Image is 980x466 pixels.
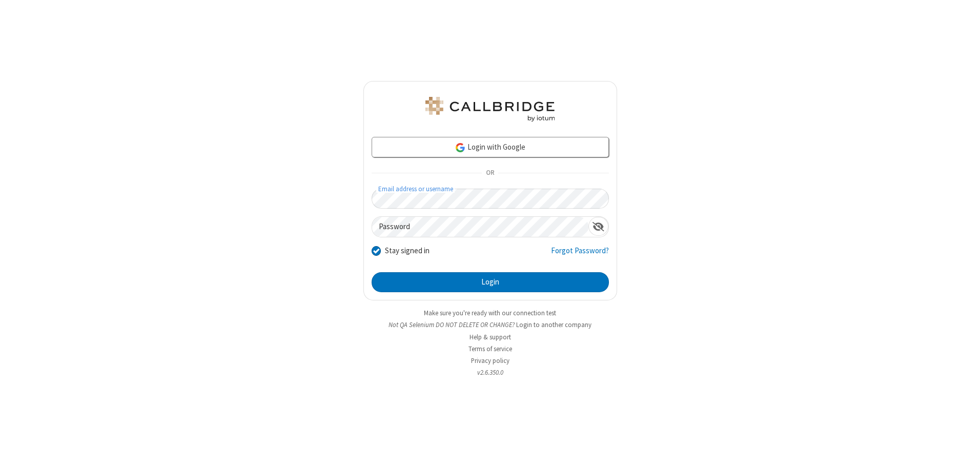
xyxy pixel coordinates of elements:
div: Show password [588,217,608,236]
a: Terms of service [468,345,512,353]
img: QA Selenium DO NOT DELETE OR CHANGE [423,97,557,121]
a: Forgot Password? [551,245,609,265]
li: v2.6.350.0 [363,368,617,377]
button: Login [372,272,609,293]
input: Password [372,217,588,237]
li: Not QA Selenium DO NOT DELETE OR CHANGE? [363,320,617,330]
a: Help & support [469,333,511,341]
a: Login with Google [372,137,609,157]
img: google-icon.png [455,142,466,153]
a: Make sure you're ready with our connection test [424,309,556,317]
span: OR [482,166,498,180]
input: Email address or username [372,189,609,209]
a: Privacy policy [471,356,509,365]
label: Stay signed in [385,245,430,257]
button: Login to another company [516,320,591,330]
